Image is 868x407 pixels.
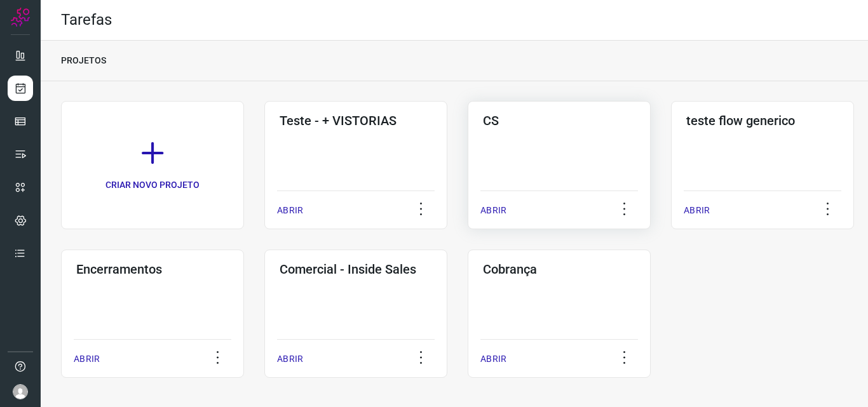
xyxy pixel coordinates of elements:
[277,204,303,217] p: ABRIR
[13,384,28,399] img: avatar-user-boy.jpg
[686,113,839,128] h3: teste flow generico
[280,113,432,128] h3: Teste - + VISTORIAS
[480,204,506,217] p: ABRIR
[61,54,106,67] p: PROJETOS
[61,11,112,29] h2: Tarefas
[483,262,635,277] h3: Cobrança
[105,178,200,192] p: CRIAR NOVO PROJETO
[684,204,710,217] p: ABRIR
[11,8,30,27] img: Logo
[277,352,303,366] p: ABRIR
[480,352,506,366] p: ABRIR
[280,262,432,277] h3: Comercial - Inside Sales
[483,113,635,128] h3: CS
[76,262,229,277] h3: Encerramentos
[74,352,100,366] p: ABRIR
